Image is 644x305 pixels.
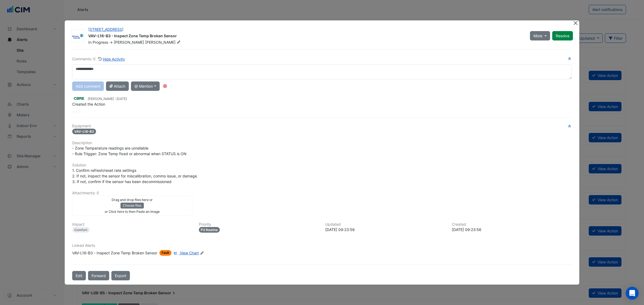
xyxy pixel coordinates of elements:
[88,96,127,101] small: [PERSON_NAME] -
[120,203,144,209] button: Choose files
[72,227,90,233] div: Comfort
[173,250,199,256] a: View Chart
[72,191,572,195] h6: Attachments: 0
[199,222,319,227] h6: Priority
[72,243,572,248] h6: Linked Alerts
[72,168,197,184] span: 1. Confirm refresh/reset rate settings 2. If not, inspect the sensor for miscalibration, comms is...
[72,271,86,280] button: Edit
[145,40,182,45] span: [PERSON_NAME]
[106,81,129,91] button: Attach
[112,198,153,202] small: Drag and drop files here or
[109,40,113,44] span: ->
[180,251,199,255] span: View Chart
[163,84,167,88] div: Tooltip anchor
[88,40,108,44] span: In Progress
[88,27,123,32] a: [STREET_ADDRESS]
[72,129,96,134] span: VAV-L16-B3
[105,210,160,214] small: or Click here to then Paste an image
[72,102,105,106] span: Created the Action
[131,81,160,91] button: @ Mention
[325,222,445,227] h6: Updated
[325,227,445,232] div: [DATE] 09:23:56
[88,271,109,280] button: Forward
[72,95,86,101] img: CBRE Charter Hall
[72,146,186,156] span: - Zone Temperature readings are unreliable - Rule Trigger: Zone Temp fixed or abnormal when STATU...
[71,34,84,39] img: Johnson Controls
[72,163,572,168] h6: Solution
[72,141,572,145] h6: Description
[200,251,204,255] fa-icon: Edit Linked Alerts
[98,56,125,62] button: Hide Activity
[114,40,144,44] span: [PERSON_NAME]
[72,124,572,128] h6: Equipment
[111,271,130,280] a: Export
[199,227,220,233] div: P3 Routine
[72,222,192,227] h6: Impact
[88,33,524,40] div: VAV-L16-B3 - Inspect Zone Temp Broken Sensor
[573,20,578,26] button: Close
[159,250,171,256] span: Fault
[533,33,542,39] span: More
[116,97,127,101] span: 2025-03-18 09:23:56
[552,31,573,40] button: Resolve
[626,287,639,300] div: Open Intercom Messenger
[72,56,125,62] div: Comments: 0
[452,227,572,232] div: [DATE] 09:23:56
[530,31,550,40] button: More
[72,250,157,256] div: VAV-L16-B3 - Inspect Zone Temp Broken Sensor
[452,222,572,227] h6: Created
